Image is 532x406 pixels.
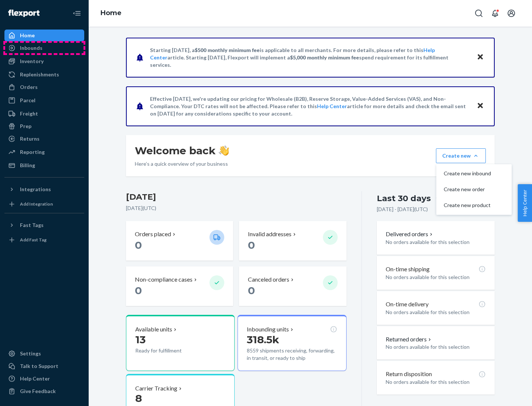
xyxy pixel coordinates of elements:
[4,108,84,120] a: Freight
[386,370,432,378] p: Return disposition
[20,362,58,370] div: Talk to Support
[20,97,35,104] div: Parcel
[239,266,346,306] button: Canceled orders 0
[248,230,291,238] p: Invalid addresses
[4,360,84,372] a: Talk to Support
[386,265,430,273] p: On-time shipping
[4,159,84,171] a: Billing
[4,234,84,246] a: Add Fast Tag
[377,206,428,213] p: [DATE] - [DATE] ( UTC )
[20,375,50,382] div: Help Center
[386,378,486,386] p: No orders available for this selection
[95,3,127,24] ol: breadcrumbs
[238,315,346,371] button: Inbounding units318.5k8559 shipments receiving, forwarding, in transit, or ready to ship
[20,83,38,91] div: Orders
[386,238,486,246] p: No orders available for this selection
[20,123,31,130] div: Prep
[126,315,235,371] button: Available units13Ready for fulfillment
[4,42,84,54] a: Inbounds
[69,6,84,21] button: Close Navigation
[20,388,56,395] div: Give Feedback
[386,230,434,238] button: Delivered orders
[386,335,433,344] button: Returned orders
[135,392,142,405] span: 8
[135,275,192,284] p: Non-compliance cases
[386,343,486,351] p: No orders available for this selection
[290,54,359,61] span: $5,000 monthly minimum fee
[8,10,40,17] img: Flexport logo
[248,239,255,251] span: 0
[150,95,470,117] p: Effective [DATE], we're updating our pricing for Wholesale (B2B), Reserve Storage, Value-Added Se...
[135,239,142,251] span: 0
[126,191,347,203] h3: [DATE]
[4,385,84,397] button: Give Feedback
[247,347,337,362] p: 8559 shipments receiving, forwarding, in transit, or ready to ship
[444,187,491,192] span: Create new order
[471,6,486,21] button: Open Search Box
[135,384,177,393] p: Carrier Tracking
[438,182,510,197] button: Create new order
[444,203,491,208] span: Create new product
[135,144,229,157] h1: Welcome back
[247,325,289,334] p: Inbounding units
[4,133,84,145] a: Returns
[135,333,146,346] span: 13
[4,146,84,158] a: Reporting
[247,333,279,346] span: 318.5k
[317,103,347,109] a: Help Center
[100,9,122,17] a: Home
[4,55,84,67] a: Inventory
[135,160,229,168] p: Here’s a quick overview of your business
[195,47,260,53] span: $500 monthly minimum fee
[20,58,44,65] div: Inventory
[20,110,38,117] div: Freight
[20,201,53,207] div: Add Integration
[20,162,35,169] div: Billing
[518,184,532,222] button: Help Center
[4,348,84,359] a: Settings
[4,373,84,385] a: Help Center
[438,197,510,213] button: Create new product
[126,221,233,261] button: Orders placed 0
[386,300,429,309] p: On-time delivery
[488,6,502,21] button: Open notifications
[239,221,346,261] button: Invalid addresses 0
[219,145,229,156] img: hand-wave emoji
[135,284,142,297] span: 0
[20,350,41,357] div: Settings
[4,120,84,132] a: Prep
[126,266,233,306] button: Non-compliance cases 0
[438,166,510,182] button: Create new inbound
[436,148,486,163] button: Create newCreate new inboundCreate new orderCreate new product
[20,186,51,193] div: Integrations
[135,325,172,334] p: Available units
[444,171,491,176] span: Create new inbound
[20,32,35,39] div: Home
[4,219,84,231] button: Fast Tags
[126,204,347,212] p: [DATE] ( UTC )
[248,275,289,284] p: Canceled orders
[386,309,486,316] p: No orders available for this selection
[20,237,47,243] div: Add Fast Tag
[4,183,84,195] button: Integrations
[135,230,171,238] p: Orders placed
[4,69,84,80] a: Replenishments
[20,135,40,142] div: Returns
[475,101,485,111] button: Close
[377,193,431,204] div: Last 30 days
[4,81,84,93] a: Orders
[504,6,519,21] button: Open account menu
[135,347,204,354] p: Ready for fulfillment
[20,71,59,78] div: Replenishments
[20,44,42,52] div: Inbounds
[20,221,44,229] div: Fast Tags
[475,52,485,63] button: Close
[248,284,255,297] span: 0
[20,148,45,156] div: Reporting
[150,47,470,69] p: Starting [DATE], a is applicable to all merchants. For more details, please refer to this article...
[4,30,84,41] a: Home
[4,94,84,106] a: Parcel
